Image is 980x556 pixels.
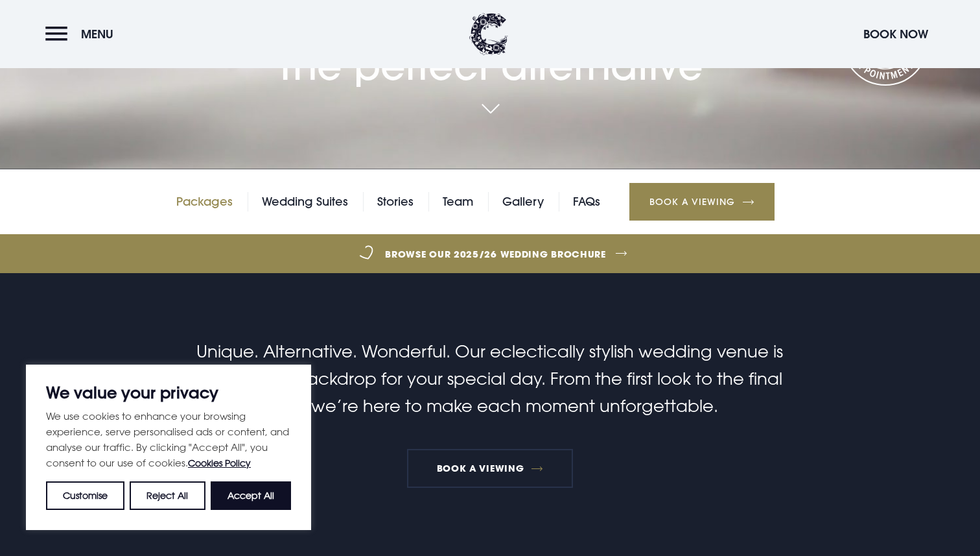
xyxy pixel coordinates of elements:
[46,481,124,510] button: Customise
[45,20,120,48] button: Menu
[176,192,233,212] a: Packages
[46,408,291,471] p: We use cookies to enhance your browsing experience, serve personalised ads or content, and analys...
[573,192,600,212] a: FAQs
[407,449,573,488] a: Book a viewing
[629,183,775,221] a: Book a Viewing
[81,27,113,42] span: Menu
[26,365,311,530] div: We value your privacy
[130,481,205,510] button: Reject All
[211,481,291,510] button: Accept All
[857,20,935,48] button: Book Now
[469,13,508,55] img: Clandeboye Lodge
[502,192,544,212] a: Gallery
[188,457,251,468] a: Cookies Policy
[262,192,348,212] a: Wedding Suites
[443,192,473,212] a: Team
[377,192,414,212] a: Stories
[46,385,291,400] p: We value your privacy
[181,338,799,420] p: Unique. Alternative. Wonderful. Our eclectically stylish wedding venue is the perfect backdrop fo...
